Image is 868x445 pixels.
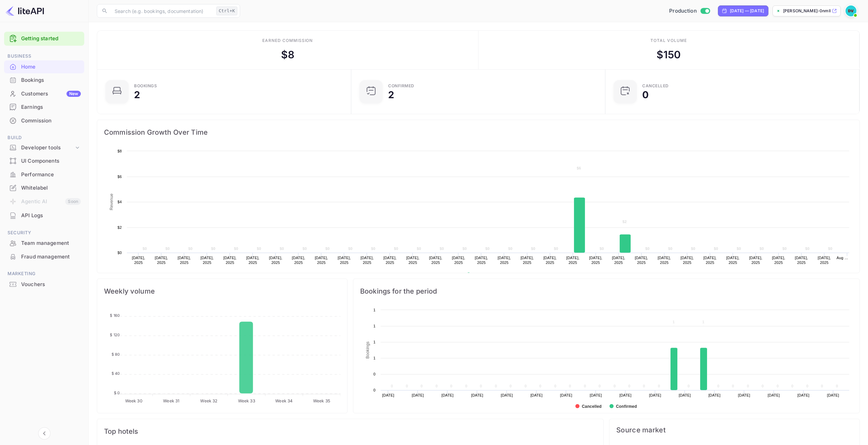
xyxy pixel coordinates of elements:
[234,247,238,251] text: $0
[4,154,84,168] div: UI Components
[797,393,810,397] text: [DATE]
[21,157,81,165] div: UI Components
[845,5,856,16] img: DAVID VELASQUEZ
[315,256,328,265] text: [DATE], 2025
[452,256,465,265] text: [DATE], 2025
[348,247,353,251] text: $0
[531,247,535,251] text: $0
[111,4,214,18] input: Search (e.g. bookings, documentation)
[619,393,632,397] text: [DATE]
[806,384,808,388] text: 0
[406,384,408,388] text: 0
[691,247,695,251] text: $0
[246,256,260,265] text: [DATE], 2025
[21,184,81,192] div: Whitelabel
[4,114,84,127] a: Commission
[818,256,831,265] text: [DATE], 2025
[616,426,853,434] span: Source market
[4,74,84,86] a: Bookings
[373,388,376,392] text: 0
[498,256,511,265] text: [DATE], 2025
[582,404,602,409] text: Cancelled
[543,256,557,265] text: [DATE], 2025
[117,251,122,255] text: $0
[4,101,84,113] a: Earnings
[590,393,602,397] text: [DATE]
[471,393,483,397] text: [DATE]
[4,87,84,101] div: CustomersNew
[281,47,294,62] div: $ 8
[373,356,376,360] text: 1
[313,398,330,403] tspan: Week 35
[635,256,648,265] text: [DATE], 2025
[465,384,467,388] text: 0
[303,247,307,251] text: $0
[4,74,84,87] div: Bookings
[114,390,120,395] tspan: $ 0
[5,5,44,16] img: LiteAPI logo
[4,87,84,100] a: CustomersNew
[703,256,717,265] text: [DATE], 2025
[417,247,421,251] text: $0
[440,247,444,251] text: $0
[21,76,81,84] div: Bookings
[622,220,627,224] text: $2
[21,239,81,247] div: Team management
[388,90,394,100] div: 2
[112,371,120,376] tspan: $ 40
[657,47,681,62] div: $ 150
[325,247,330,251] text: $0
[827,393,839,397] text: [DATE]
[4,278,84,291] a: Vouchers
[163,398,179,403] tspan: Week 31
[649,393,661,397] text: [DATE]
[485,247,490,251] text: $0
[4,60,84,74] div: Home
[554,384,556,388] text: 0
[4,168,84,181] div: Performance
[4,32,84,46] div: Getting started
[104,127,853,138] span: Commission Growth Over Time
[4,270,84,278] span: Marketing
[21,253,81,261] div: Fraud management
[388,84,414,88] div: Confirmed
[642,84,669,88] div: CANCELLED
[599,384,601,388] text: 0
[373,340,376,344] text: 1
[658,384,660,388] text: 0
[117,175,122,179] text: $6
[112,352,120,357] tspan: $ 80
[782,247,787,251] text: $0
[67,91,81,97] div: New
[4,101,84,114] div: Earnings
[143,247,147,251] text: $0
[371,247,376,251] text: $0
[560,393,572,397] text: [DATE]
[21,103,81,111] div: Earnings
[450,384,452,388] text: 0
[4,229,84,237] span: Security
[702,320,704,324] text: 1
[441,393,454,397] text: [DATE]
[828,247,833,251] text: $0
[475,256,488,265] text: [DATE], 2025
[730,8,764,14] div: [DATE] — [DATE]
[117,200,122,204] text: $4
[530,393,543,397] text: [DATE]
[406,256,420,265] text: [DATE], 2025
[508,247,513,251] text: $0
[361,256,374,265] text: [DATE], 2025
[292,256,305,265] text: [DATE], 2025
[109,193,114,210] text: Revenue
[4,278,84,291] div: Vouchers
[612,256,625,265] text: [DATE], 2025
[658,256,671,265] text: [DATE], 2025
[4,134,84,142] span: Build
[4,114,84,128] div: Commission
[589,256,602,265] text: [DATE], 2025
[21,171,81,179] div: Performance
[117,225,122,229] text: $2
[726,256,739,265] text: [DATE], 2025
[360,286,853,297] span: Bookings for the period
[480,384,482,388] text: 0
